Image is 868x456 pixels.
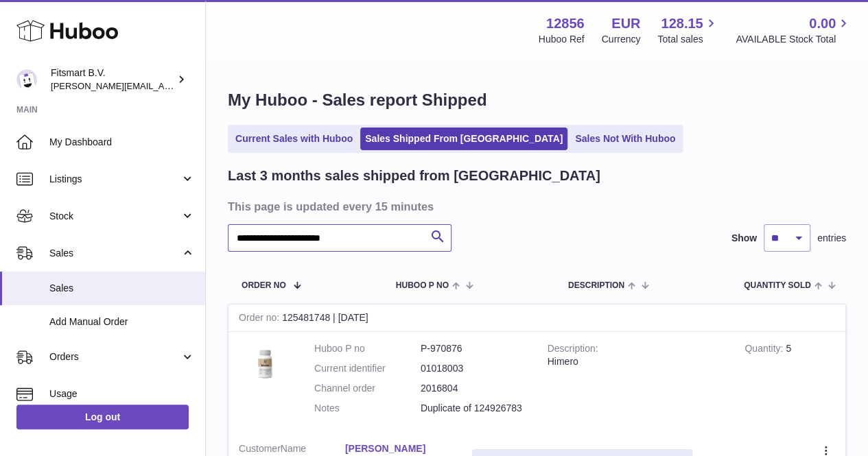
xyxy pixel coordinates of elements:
span: Add Manual Order [49,315,195,328]
span: 128.15 [661,14,703,33]
span: Stock [49,210,180,223]
strong: EUR [611,14,640,33]
span: Customer [239,443,281,454]
a: Current Sales with Huboo [231,128,357,150]
span: Total sales [657,33,718,46]
span: AVAILABLE Stock Total [736,33,852,46]
strong: Description [548,343,598,357]
strong: Order no [239,312,282,326]
img: 128561711358723.png [239,342,294,383]
a: Sales Not With Huboo [570,128,680,150]
dt: Notes [314,402,421,415]
span: Huboo P no [396,281,449,290]
span: [PERSON_NAME][EMAIL_ADDRESS][DOMAIN_NAME] [51,80,275,91]
span: Listings [49,173,180,186]
a: 0.00 AVAILABLE Stock Total [736,14,852,46]
div: Huboo Ref [539,33,585,46]
div: Himero [548,355,725,368]
div: 125481748 | [DATE] [228,304,845,332]
dt: Channel order [314,382,421,395]
td: 5 [734,332,845,432]
span: My Dashboard [49,136,195,149]
a: Sales Shipped From [GEOGRAPHIC_DATA] [360,128,567,150]
h1: My Huboo - Sales report Shipped [228,89,846,111]
span: Orders [49,350,180,363]
span: 0.00 [809,14,836,33]
span: Sales [49,282,195,295]
div: Fitsmart B.V. [51,67,174,93]
label: Show [731,232,757,245]
span: Sales [49,247,180,260]
p: Duplicate of 124926783 [421,402,527,415]
dt: Current identifier [314,362,421,375]
a: 128.15 Total sales [657,14,718,46]
strong: 12856 [546,14,585,33]
a: [PERSON_NAME] [345,442,451,455]
strong: Quantity [744,343,786,357]
span: Quantity Sold [744,281,811,290]
img: jonathan@leaderoo.com [16,69,37,90]
span: Usage [49,387,195,400]
div: Currency [602,33,641,46]
span: Order No [242,281,286,290]
dd: 01018003 [421,362,527,375]
dd: 2016804 [421,382,527,395]
h3: This page is updated every 15 minutes [228,199,843,214]
dd: P-970876 [421,342,527,355]
a: Log out [16,405,189,429]
h2: Last 3 months sales shipped from [GEOGRAPHIC_DATA] [228,167,600,185]
dt: Huboo P no [314,342,421,355]
span: Description [568,281,624,290]
span: entries [817,232,846,245]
